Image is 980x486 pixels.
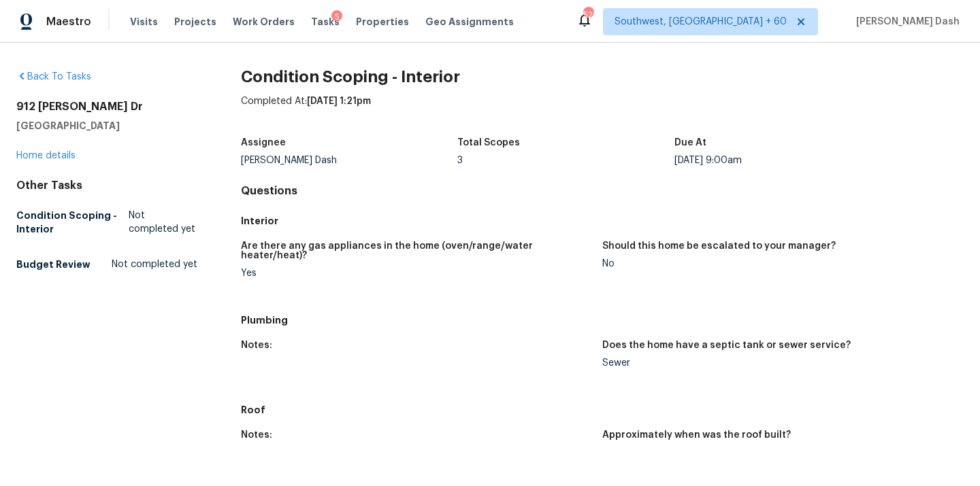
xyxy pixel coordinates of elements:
[16,100,197,114] h2: 912 [PERSON_NAME] Dr
[615,15,787,29] span: Southwest, [GEOGRAPHIC_DATA] + 60
[16,179,197,192] div: Other Tasks
[241,156,458,165] div: [PERSON_NAME] Dash
[307,97,371,106] span: [DATE] 1:21pm
[241,138,286,147] h5: Assignee
[129,209,197,236] span: Not completed yet
[425,15,514,29] span: Geo Assignments
[674,156,892,165] div: [DATE] 9:00am
[602,259,953,268] div: No
[241,341,272,350] h5: Notes:
[457,156,674,165] div: 3
[16,72,91,82] a: Back To Tasks
[241,241,591,260] h5: Are there any gas appliances in the home (oven/range/water heater/heat)?
[241,430,272,440] h5: Notes:
[241,70,964,84] h2: Condition Scoping - Interior
[16,151,76,160] a: Home details
[602,341,851,350] h5: Does the home have a septic tank or sewer service?
[130,15,158,29] span: Visits
[241,94,964,130] div: Completed At:
[331,10,342,24] div: 5
[16,258,91,271] h5: Budget Review
[46,15,91,29] span: Maestro
[241,184,964,198] h4: Questions
[674,138,706,147] h5: Due At
[602,358,953,368] div: Sewer
[602,241,836,251] h5: Should this home be escalated to your manager?
[112,258,197,271] span: Not completed yet
[16,119,197,133] h5: [GEOGRAPHIC_DATA]
[311,17,340,27] span: Tasks
[241,268,591,278] div: Yes
[241,313,964,327] h5: Plumbing
[241,403,964,417] h5: Roof
[16,209,129,236] h5: Condition Scoping - Interior
[457,138,520,147] h5: Total Scopes
[233,15,295,29] span: Work Orders
[174,15,216,29] span: Projects
[851,15,960,29] span: [PERSON_NAME] Dash
[241,214,964,228] h5: Interior
[602,430,791,440] h5: Approximately when was the roof built?
[583,8,593,22] div: 529
[356,15,409,29] span: Properties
